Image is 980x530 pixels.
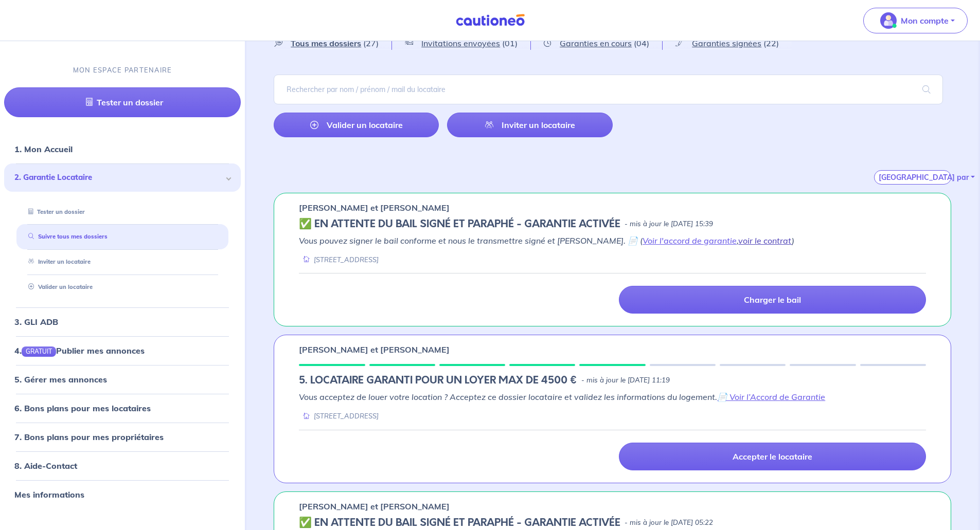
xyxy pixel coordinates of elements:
p: - mis à jour le [DATE] 15:39 [625,219,713,229]
span: (27) [363,38,379,48]
img: Cautioneo [452,14,529,27]
h5: ✅️️️ EN ATTENTE DU BAIL SIGNÉ ET PARAPHÉ - GARANTIE ACTIVÉE [299,517,620,529]
a: 4.GRATUITPublier mes annonces [14,345,145,356]
a: Garanties en cours(04) [531,36,662,50]
a: Garanties signées(22) [663,36,792,50]
div: 8. Aide-Contact [4,455,241,476]
a: Charger le bail [619,286,926,314]
div: 2. Garantie Locataire [4,163,241,192]
a: 6. Bons plans pour mes locataires [14,403,151,413]
div: state: CONTRACT-SIGNED, Context: ,IS-GL-CAUTION [299,517,926,529]
p: MON ESPACE PARTENAIRE [73,65,172,75]
span: (01) [502,38,518,48]
a: Voir l'accord de garantie [643,235,737,246]
span: Tous mes dossiers [291,38,361,48]
a: Valider un locataire [24,283,93,290]
button: illu_account_valid_menu.svgMon compte [863,8,968,33]
p: - mis à jour le [DATE] 11:19 [581,375,670,386]
span: (04) [634,38,649,48]
button: [GEOGRAPHIC_DATA] par [874,170,951,185]
a: Mes informations [14,489,84,500]
a: 8. Aide-Contact [14,461,77,471]
p: Accepter le locataire [733,451,812,462]
a: 5. Gérer mes annonces [14,374,107,385]
p: [PERSON_NAME] et [PERSON_NAME] [299,202,450,214]
a: voir le contrat [738,235,792,246]
div: state: CONTRACT-SIGNED, Context: FINISHED,IS-GL-CAUTION [299,218,926,230]
span: Garanties signées [692,38,761,48]
div: Tester un dossier [16,204,228,221]
p: Charger le bail [744,295,801,305]
h5: 5. LOCATAIRE GARANTI POUR UN LOYER MAX DE 4500 € [299,374,577,387]
img: illu_account_valid_menu.svg [880,12,897,29]
div: 6. Bons plans pour mes locataires [4,398,241,418]
a: Inviter un locataire [447,113,612,137]
p: - mis à jour le [DATE] 05:22 [625,518,713,528]
a: Valider un locataire [274,113,439,137]
div: [STREET_ADDRESS] [299,255,379,265]
div: state: RENTER-PROPERTY-IN-PROGRESS, Context: , [299,374,926,387]
a: 1. Mon Accueil [14,144,73,154]
a: Suivre tous mes dossiers [24,233,108,241]
div: Suivre tous mes dossiers [16,229,228,246]
a: Tester un dossier [24,208,85,215]
a: Invitations envoyées(01) [392,36,530,50]
div: 3. GLI ADB [4,312,241,332]
span: 2. Garantie Locataire [14,172,223,184]
div: [STREET_ADDRESS] [299,411,379,421]
span: Garanties en cours [560,38,632,48]
a: Tous mes dossiers(27) [274,36,391,50]
p: [PERSON_NAME] et [PERSON_NAME] [299,343,450,356]
em: Vous pouvez signer le bail conforme et nous le transmettre signé et [PERSON_NAME]. 📄 ( , ) [299,235,794,246]
a: 7. Bons plans pour mes propriétaires [14,432,164,442]
span: search [910,75,943,104]
div: 5. Gérer mes annonces [4,369,241,390]
em: Vous acceptez de louer votre location ? Acceptez ce dossier locataire et validez les informations... [299,392,825,402]
div: 1. Mon Accueil [4,139,241,159]
div: 7. Bons plans pour mes propriétaires [4,427,241,447]
span: (22) [763,38,779,48]
a: 3. GLI ADB [14,317,58,327]
div: Mes informations [4,484,241,505]
a: Accepter le locataire [619,443,926,470]
a: Inviter un locataire [24,258,91,265]
input: Rechercher par nom / prénom / mail du locataire [274,75,943,104]
div: 4.GRATUITPublier mes annonces [4,340,241,361]
div: Inviter un locataire [16,253,228,270]
h5: ✅️️️ EN ATTENTE DU BAIL SIGNÉ ET PARAPHÉ - GARANTIE ACTIVÉE [299,218,620,230]
span: Invitations envoyées [421,38,500,48]
a: 📄 Voir l’Accord de Garantie [717,392,825,402]
a: Tester un dossier [4,87,241,117]
p: [PERSON_NAME] et [PERSON_NAME] [299,500,450,513]
p: Mon compte [901,14,949,27]
div: Valider un locataire [16,279,228,296]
